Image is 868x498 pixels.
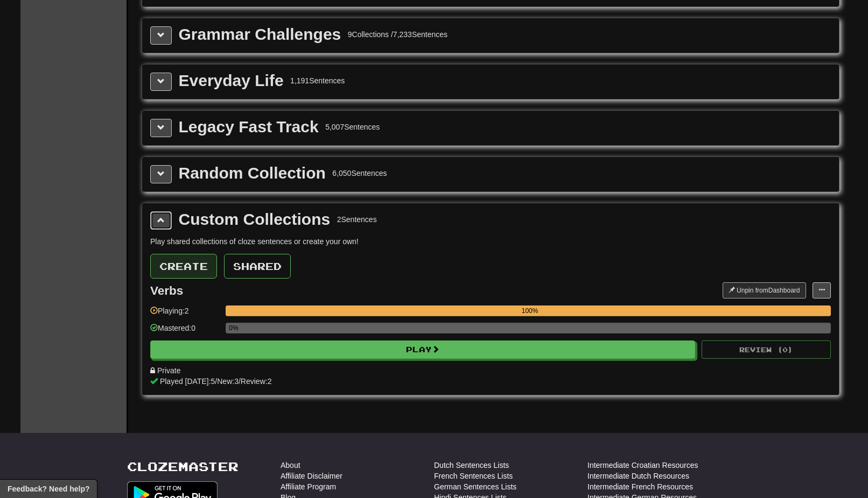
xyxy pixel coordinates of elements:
span: / [239,377,241,386]
a: Clozemaster [127,460,239,473]
div: 5,007 Sentences [325,122,380,132]
a: Affiliate Disclaimer [281,471,342,481]
div: Verbs [150,284,183,297]
a: Dutch Sentences Lists [434,460,509,471]
span: Played [DATE]: 5 [160,377,215,386]
div: Random Collection [179,165,326,181]
div: Mastered: 0 [150,323,220,340]
a: French Sentences Lists [434,471,513,481]
span: / [215,377,217,386]
div: Legacy Fast Track [179,119,319,135]
a: Intermediate Croatian Resources [587,460,698,471]
a: Intermediate French Resources [587,481,693,492]
button: Create [150,254,217,279]
div: 9 Collections / 7,233 Sentences [348,29,447,40]
a: German Sentences Lists [434,481,516,492]
span: Open feedback widget [8,483,89,494]
div: Everyday Life [179,73,284,89]
button: Unpin fromDashboard [723,282,806,298]
div: Playing: 2 [150,305,220,323]
button: Shared [224,254,291,279]
a: Intermediate Dutch Resources [587,471,689,481]
div: Grammar Challenges [179,26,341,42]
div: 6,050 Sentences [332,168,387,179]
div: 100% [229,305,831,316]
p: Play shared collections of cloze sentences or create your own! [150,236,831,247]
div: 1,191 Sentences [290,75,345,86]
div: Custom Collections [179,211,331,227]
a: About [281,460,300,471]
span: Review: 2 [241,377,272,386]
div: 2 Sentences [337,214,377,225]
a: Affiliate Program [281,481,336,492]
button: Review (0) [702,340,831,359]
span: New: 3 [217,377,239,386]
div: Private [150,365,831,376]
button: Play [150,340,695,359]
